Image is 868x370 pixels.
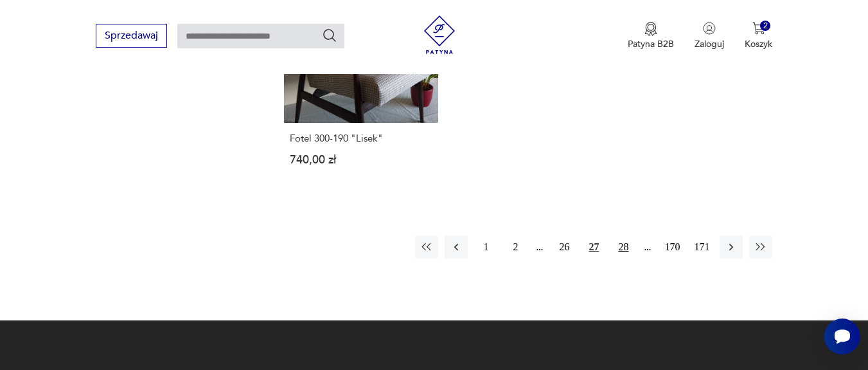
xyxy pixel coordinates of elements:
button: 170 [660,236,684,259]
img: Ikona koszyka [752,22,765,35]
iframe: Smartsupp widget button [824,319,860,355]
button: Patyna B2B [628,22,674,50]
button: Sprzedawaj [96,24,167,48]
img: Patyna - sklep z meblami i dekoracjami vintage [420,15,459,54]
a: Ikona medaluPatyna B2B [628,22,674,50]
p: Koszyk [745,38,772,50]
img: Ikonka użytkownika [703,22,716,35]
button: 27 [582,236,605,259]
p: Patyna B2B [628,38,674,50]
img: Ikona medalu [644,22,657,36]
button: 2 [504,236,527,259]
button: Szukaj [322,28,337,43]
p: Zaloguj [695,38,724,50]
button: 2Koszyk [745,22,772,50]
button: 26 [553,236,576,259]
button: 28 [612,236,635,259]
p: 740,00 zł [290,154,432,165]
div: 2 [760,21,771,32]
button: 171 [690,236,713,259]
button: Zaloguj [695,22,724,50]
h3: Fotel 300-190 "Lisek" [290,133,432,144]
a: Sprzedawaj [96,32,167,41]
button: 1 [474,236,497,259]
